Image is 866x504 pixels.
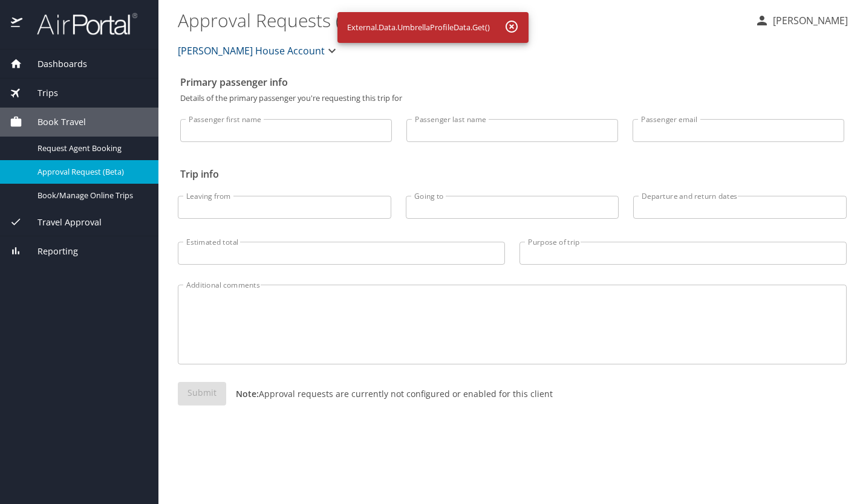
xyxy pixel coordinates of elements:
p: [PERSON_NAME] [769,13,848,28]
img: airportal-logo.png [24,12,137,36]
span: Dashboards [22,57,87,71]
img: icon-airportal.png [11,12,24,36]
span: Trips [22,86,58,100]
span: Approval Request (Beta) [37,166,144,178]
span: Travel Approval [22,216,102,229]
span: [PERSON_NAME] House Account [178,42,325,59]
div: External.Data.UmbrellaProfileData.Get() [347,16,490,39]
h2: Primary passenger info [180,73,844,92]
button: [PERSON_NAME] House Account [173,39,344,63]
strong: Note: [236,388,259,399]
button: [PERSON_NAME] [750,10,853,31]
span: Book/Manage Online Trips [37,190,144,201]
h2: Trip info [180,164,844,184]
span: Book Travel [22,115,86,129]
span: Request Agent Booking [37,143,144,154]
h1: Approval Requests (Beta) [178,1,745,39]
span: Reporting [22,245,78,258]
p: Details of the primary passenger you're requesting this trip for [180,94,844,102]
p: Approval requests are currently not configured or enabled for this client [226,387,553,400]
